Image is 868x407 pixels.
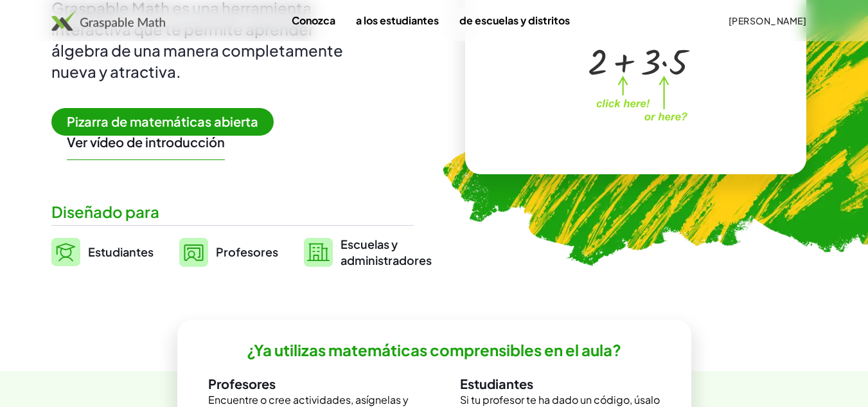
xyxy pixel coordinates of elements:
[304,236,432,268] a: Escuelas yadministradores
[67,134,225,150] button: Ver vídeo de introducción
[449,8,580,32] a: de escuelas y distritos
[356,14,439,27] font: a los estudiantes
[292,14,335,27] font: Conozca
[179,238,208,267] img: svg%3e
[51,238,80,266] img: svg%3e
[729,15,806,26] font: [PERSON_NAME]
[459,14,570,27] font: de escuelas y distritos
[460,375,533,392] font: Estudiantes
[51,236,154,268] a: Estudiantes
[346,8,449,32] a: a los estudiantes
[247,340,621,359] font: ¿Ya utilizas matemáticas comprensibles en el aula?
[341,237,398,251] font: Escuelas y
[304,238,333,267] img: svg%3e
[216,244,278,259] font: Profesores
[208,375,276,392] font: Profesores
[51,116,284,129] a: Pizarra de matemáticas abierta
[67,134,225,150] font: Ver vídeo de introducción
[718,9,817,32] button: [PERSON_NAME]
[341,253,432,267] font: administradores
[88,244,154,259] font: Estudiantes
[51,202,159,221] font: Diseñado para
[179,236,278,268] a: Profesores
[281,8,346,32] a: Conozca
[67,113,258,129] font: Pizarra de matemáticas abierta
